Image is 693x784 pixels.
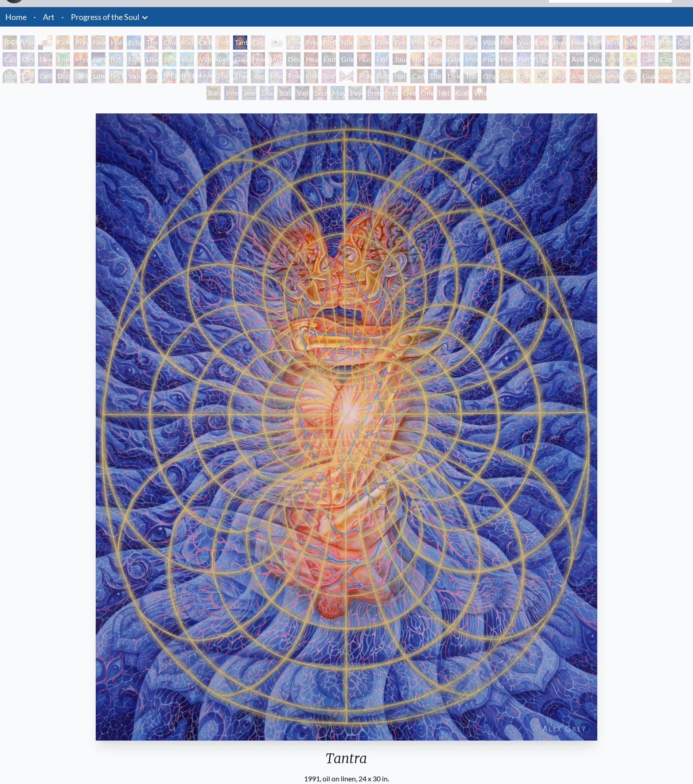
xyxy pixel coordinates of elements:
[534,35,549,50] div: Laughing Man
[658,52,673,66] div: Cannabacchus
[658,69,673,83] div: Sunyata
[74,35,88,50] div: Praying
[393,52,407,66] div: Journey of the Wounded Healer
[428,69,442,83] div: The Soul Finds It's Way
[109,69,123,83] div: [PERSON_NAME]
[215,69,230,83] div: The Seer
[339,52,354,66] div: Grieving
[144,52,159,66] div: Lilacs
[233,35,247,50] div: Tantra
[401,86,416,100] div: Oversoul
[277,86,292,100] div: Song of Vajra Being
[91,69,105,83] div: Liberation Through Seeing
[215,52,230,66] div: Tree & Person
[144,35,159,50] div: The Kiss
[623,69,637,83] div: Vision Crystal Tondo
[304,52,318,66] div: Headache
[588,52,602,66] div: Purging
[198,69,212,83] div: Mystic Eye
[552,52,566,66] div: The Shulgins and their Alchemical Angels
[437,86,451,100] div: Net of Being
[552,69,566,83] div: Psychomicrograph of a Fractal Paisley Cherub Feather Tip
[348,86,362,100] div: Peyote Being
[605,69,619,83] div: Vision Crystal
[313,86,327,100] div: Secret Writing Being
[481,52,495,66] div: Planetary Prayers
[623,52,637,66] div: Cannabis Mudra
[304,35,318,50] div: Pregnancy
[463,69,478,83] div: Transfiguration
[472,86,487,100] div: White Light
[517,69,531,83] div: Fractal Eyes
[463,35,478,50] div: Reading
[127,52,141,66] div: Metamorphosis
[446,69,460,83] div: Dying
[605,35,619,50] div: Kiss of the [MEDICAL_DATA]
[286,52,300,66] div: Despair
[322,35,336,50] div: Birth
[304,69,318,83] div: Firewalking
[499,35,513,50] div: Holy Family
[92,773,601,784] div: 1991, oil on linen, 24 x 30 in.
[419,86,433,100] div: One
[676,69,690,83] div: Cosmic Elf
[233,52,247,66] div: Gaia
[286,69,300,83] div: Power to the Peaceful
[588,69,602,83] div: Spectral Lotus
[410,69,424,83] div: Caring
[206,86,221,100] div: Bardo Being
[5,12,27,22] a: Home
[517,35,531,50] div: Young & Old
[641,69,655,83] div: Guardian of Infinite Vision
[534,52,549,66] div: Lightworker
[499,69,513,83] div: Seraphic Transport Docking on the Third Eye
[109,35,123,50] div: Holy Grail
[446,35,460,50] div: Boo-boo
[38,35,52,50] div: Body, Mind, Spirit
[517,52,531,66] div: Networks
[198,35,212,50] div: Ocean of Love Bliss
[641,35,655,50] div: Empowerment
[676,35,690,50] div: Cosmic Creativity
[269,69,283,83] div: Mudra
[20,69,35,83] div: DMT - The Spirit Molecule
[162,52,176,66] div: Symbiosis: Gall Wasp & Oak Tree
[20,52,35,66] div: Cosmic Lovers
[74,52,88,66] div: Mysteriosa 2
[331,86,345,100] div: Mayan Being
[251,35,265,50] div: Copulating
[446,52,460,66] div: Glimpsing the Empyrean
[481,35,495,50] div: Wonder
[91,35,105,50] div: New Man New Woman
[410,35,424,50] div: Promise
[91,52,105,66] div: Earth Energies
[180,35,194,50] div: Kissing
[251,69,265,83] div: Yogi & the Möbius Sphere
[641,52,655,66] div: Cannabis Sutra
[56,69,70,83] div: Dissectional Art for Tool's Lateralus CD
[375,69,389,83] div: Blessing Hand
[56,52,70,66] div: Emerald Grail
[224,86,238,100] div: Interbeing
[233,69,247,83] div: Theologue
[38,52,52,66] div: Love is a Cosmic Force
[43,11,55,23] a: Art
[463,52,478,66] div: Monochord
[393,69,407,83] div: Nature of Mind
[658,35,673,50] div: Bond
[357,52,371,66] div: Nuclear Crucifixion
[162,69,176,83] div: [PERSON_NAME]
[38,69,52,83] div: Collective Vision
[428,52,442,66] div: Prostration
[198,52,212,66] div: Vajra Horse
[96,113,598,741] img: Tantra-1991-Alex-Grey-watermarked.jpg
[58,7,67,27] li: ·
[428,35,442,50] div: Family
[410,52,424,66] div: Holy Fire
[676,52,690,66] div: Third Eye Tears of Joy
[74,69,88,83] div: Deities & Demons Drinking from the Milky Pool
[588,35,602,50] div: Lightweaver
[3,69,17,83] div: Body/Mind as a Vibratory Field of Energy
[3,35,17,50] div: [PERSON_NAME] & Eve
[269,52,283,66] div: Insomnia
